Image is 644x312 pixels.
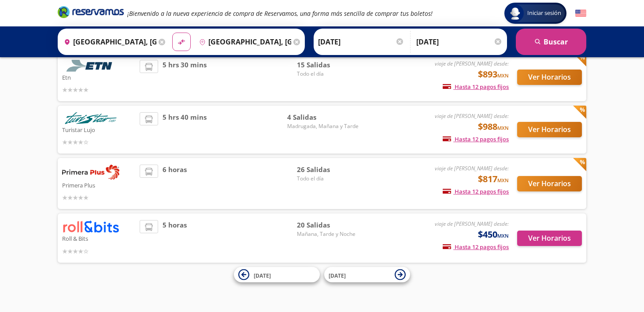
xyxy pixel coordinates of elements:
[297,70,359,78] span: Todo el día
[163,220,187,256] span: 5 horas
[517,231,582,246] button: Ver Horarios
[297,60,359,70] span: 15 Salidas
[435,60,509,67] em: viaje de [PERSON_NAME] desde:
[62,72,135,82] p: Etn
[443,187,509,195] span: Hasta 12 pagos fijos
[58,5,124,21] a: Brand Logo
[524,9,565,18] span: Iniciar sesión
[62,220,119,233] img: Roll & Bits
[443,243,509,251] span: Hasta 12 pagos fijos
[478,228,509,241] span: $450
[297,230,359,238] span: Mañana, Tarde y Noche
[163,165,187,202] span: 6 horas
[318,31,404,53] input: Elegir Fecha
[297,165,359,175] span: 26 Salidas
[329,272,346,279] span: [DATE]
[516,29,586,55] button: Buscar
[478,120,509,133] span: $988
[62,180,135,190] p: Primera Plus
[443,135,509,143] span: Hasta 12 pagos fijos
[497,177,509,184] small: MXN
[287,112,359,122] span: 4 Salidas
[163,60,207,95] span: 5 hrs 30 mins
[575,8,586,19] button: English
[497,125,509,131] small: MXN
[435,220,509,228] em: viaje de [PERSON_NAME] desde:
[62,124,135,135] p: Turistar Lujo
[234,267,320,283] button: [DATE]
[196,31,292,53] input: Buscar Destino
[517,70,582,85] button: Ver Horarios
[497,232,509,239] small: MXN
[443,83,509,91] span: Hasta 12 pagos fijos
[254,272,271,279] span: [DATE]
[478,173,509,186] span: $817
[62,112,119,124] img: Turistar Lujo
[62,165,119,180] img: Primera Plus
[435,112,509,120] em: viaje de [PERSON_NAME] desde:
[435,165,509,172] em: viaje de [PERSON_NAME] desde:
[127,9,433,18] em: ¡Bienvenido a la nueva experiencia de compra de Reservamos, una forma más sencilla de comprar tus...
[416,31,503,53] input: Opcional
[497,72,509,79] small: MXN
[517,176,582,191] button: Ver Horarios
[62,60,119,72] img: Etn
[517,122,582,137] button: Ver Horarios
[287,122,359,130] span: Madrugada, Mañana y Tarde
[163,112,207,147] span: 5 hrs 40 mins
[324,267,410,283] button: [DATE]
[297,220,359,230] span: 20 Salidas
[62,233,135,243] p: Roll & Bits
[60,31,156,53] input: Buscar Origen
[297,175,359,183] span: Todo el día
[58,5,124,18] i: Brand Logo
[478,68,509,81] span: $893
